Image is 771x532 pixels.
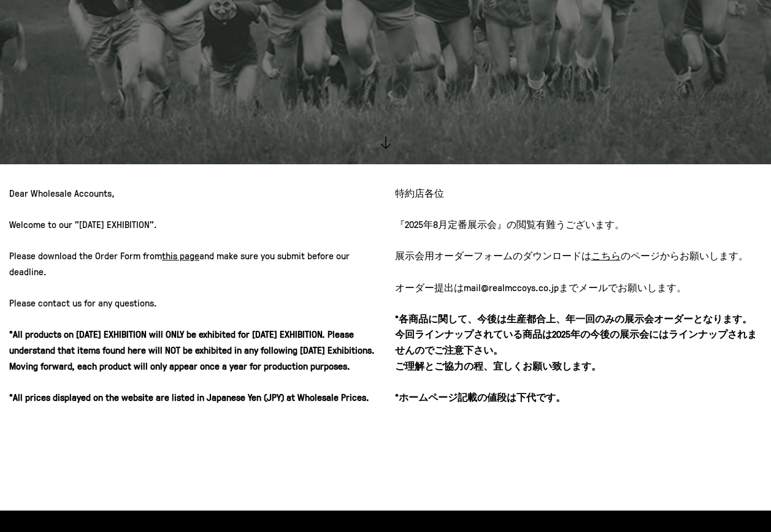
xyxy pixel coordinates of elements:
strong: *各商品に関して、今後は生産都合上、年一回のみの展示会オーダーとなります。 今回ラインナップされている商品は2025年の今後の展示会にはラインナップされませんのでご注意下さい。 [395,312,757,357]
p: 特約店各位 『2025年8月定番展示会』の閲覧有難うございます。 展示会用オーダーフォームのダウンロードは からお願いします。 オーダー提出はmail@realmccoys.co.jpまでメール... [395,186,762,405]
p: Dear Wholesale Accounts, Welcome to our "[DATE] EXHIBITION". Please download the Order Form from ... [9,186,377,405]
strong: *ホームページ記載の値段は下代です。 [395,390,566,404]
a: this page [162,249,199,262]
strong: *All products on [DATE] EXHIBITION will ONLY be exhibited for [DATE] EXHIBITION. Please understan... [9,327,375,403]
a: こちらのページ [591,249,660,262]
strong: ご理解とご協力の程、宜しくお願い致します。 [395,359,601,373]
u: こちら [591,249,621,262]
